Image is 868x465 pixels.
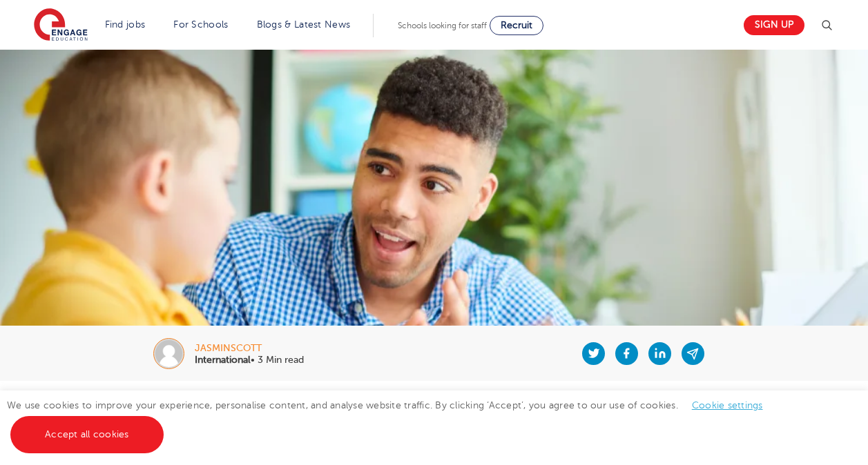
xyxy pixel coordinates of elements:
p: • 3 Min read [195,355,304,365]
span: Recruit [501,20,532,30]
a: Recruit [490,16,543,35]
a: Accept all cookies [10,416,164,453]
a: Find jobs [105,19,146,30]
span: Schools looking for staff [398,21,487,30]
a: Blogs & Latest News [257,19,351,30]
div: jasminscott [195,344,304,353]
span: We use cookies to improve your experience, personalise content, and analyse website traffic. By c... [7,400,777,439]
b: International [195,355,251,365]
img: Engage Education [34,8,88,43]
a: Sign up [744,15,804,35]
a: For Schools [173,19,228,30]
a: Cookie settings [692,400,763,410]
